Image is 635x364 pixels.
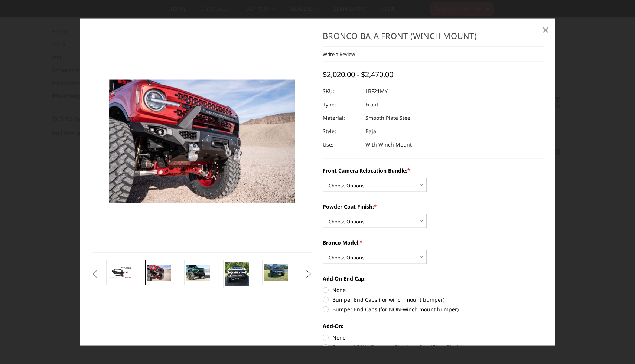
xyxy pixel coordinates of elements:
label: Bumper End Caps (for winch mount bumper) [323,295,544,303]
label: Standard 3/4in Recovery Shackles, Pair (Gloss Black ) [323,343,544,351]
img: Bronco Baja Front (winch mount) [225,262,249,286]
label: Bumper End Caps (for NON-winch mount bumper) [323,305,544,313]
dd: Front [365,98,378,111]
label: Powder Coat Finish: [323,202,544,210]
label: Add-On: [323,322,544,329]
span: $2,020.00 - $2,470.00 [323,69,393,79]
dt: Type: [323,98,360,111]
a: Close [540,24,551,36]
dd: With Winch Mount [365,138,412,151]
dd: Baja [365,124,376,138]
dt: Style: [323,124,360,138]
img: Bronco Baja Front (winch mount) [147,265,171,280]
label: None [323,333,544,341]
img: Bronco Baja Front (winch mount) [186,265,210,280]
span: × [542,22,549,37]
button: Next [303,268,314,279]
button: Previous [90,268,101,279]
label: Front Camera Relocation Bundle: [323,166,544,174]
a: Write a Review [323,50,355,57]
label: None [323,286,544,294]
dt: SKU: [323,84,360,98]
img: Bodyguard Ford Bronco [108,266,132,279]
dt: Use: [323,138,360,151]
img: Bronco Baja Front (winch mount) [264,263,288,281]
dt: Material: [323,111,360,124]
dd: Smooth Plate Steel [365,111,412,124]
a: Bodyguard Ford Bronco [92,30,313,253]
dd: LBF21MY [365,84,388,98]
h1: Bronco Baja Front (winch mount) [323,30,544,47]
label: Add-On End Cap: [323,274,544,282]
label: Bronco Model: [323,238,544,246]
